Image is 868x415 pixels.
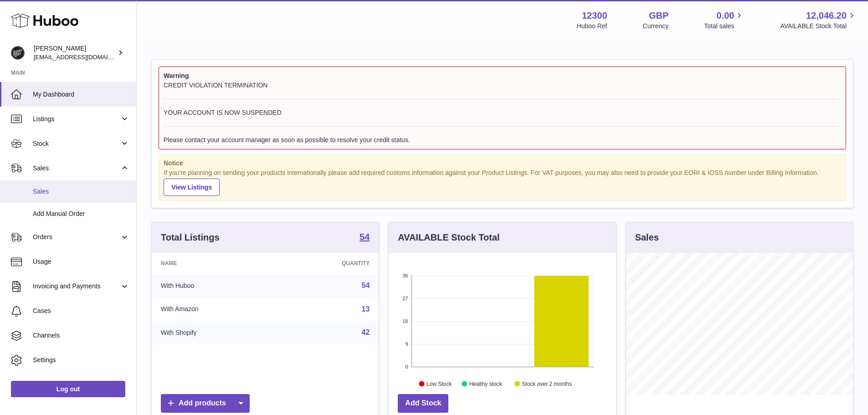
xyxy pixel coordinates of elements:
td: With Amazon [152,297,276,321]
a: Add products [161,394,250,413]
text: 18 [403,318,408,324]
a: 42 [362,328,370,336]
span: Settings [33,356,129,364]
h3: Sales [635,231,659,244]
a: 13 [362,305,370,313]
strong: 12300 [582,10,607,22]
div: CREDIT VIOLATION TERMINATION YOUR ACCOUNT IS NOW SUSPENDED Please contact your account manager as... [164,81,841,144]
span: Sales [33,164,120,173]
text: 0 [406,364,408,369]
a: View Listings [164,179,220,196]
a: Log out [11,381,125,397]
a: 54 [362,282,370,289]
div: [PERSON_NAME] [34,44,116,61]
span: [EMAIL_ADDRESS][DOMAIN_NAME] [34,53,134,61]
div: Huboo Ref [577,22,607,31]
span: Add Manual Order [33,210,129,218]
strong: 54 [360,232,370,241]
strong: Notice [164,159,841,168]
span: Usage [33,257,129,266]
strong: GBP [649,10,668,22]
img: internalAdmin-12300@internal.huboo.com [11,46,25,60]
text: Healthy stock [469,381,503,387]
td: With Huboo [152,274,276,297]
span: Total sales [704,22,745,31]
span: Listings [33,115,120,123]
span: My Dashboard [33,90,129,99]
span: 0.00 [717,10,734,22]
span: 12,046.20 [806,10,847,22]
div: Currency [643,22,669,31]
span: Stock [33,139,120,148]
span: Sales [33,187,129,196]
a: 0.00 Total sales [704,10,745,31]
text: 27 [403,296,408,301]
h3: Total Listings [161,231,220,244]
a: 54 [360,232,370,243]
a: 12,046.20 AVAILABLE Stock Total [780,10,857,31]
span: AVAILABLE Stock Total [780,22,857,31]
div: If you're planning on sending your products internationally please add required customs informati... [164,169,841,196]
h3: AVAILABLE Stock Total [398,231,499,244]
td: With Shopify [152,321,276,344]
span: Invoicing and Payments [33,282,120,291]
span: Channels [33,331,129,340]
th: Name [152,253,276,274]
text: 36 [403,273,408,278]
span: Orders [33,233,120,241]
span: Cases [33,307,129,315]
text: Stock over 2 months [522,381,572,387]
text: Low Stock [426,381,452,387]
a: Add Stock [398,394,448,413]
text: 9 [406,341,408,347]
strong: Warning [164,72,841,80]
th: Quantity [276,253,379,274]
